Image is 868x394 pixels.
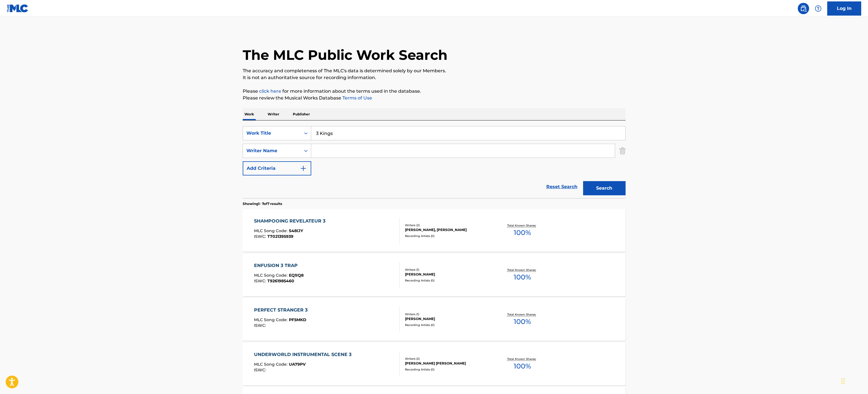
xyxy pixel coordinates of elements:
[405,223,490,227] div: Writers ( 2 )
[507,223,538,228] p: Total Known Shares:
[341,95,372,101] a: Terms of Use
[514,361,531,371] span: 100 %
[7,4,29,12] img: MLC Logo
[254,273,289,278] span: MLC Song Code :
[243,343,626,385] a: UNDERWORLD INSTRUMENTAL SCENE 3MLC Song Code:UA79PVISWC:Writers (2)[PERSON_NAME] [PERSON_NAME]Rec...
[259,88,281,94] a: click here
[300,165,307,172] img: 9d2ae6d4665cec9f34b9.svg
[243,46,447,63] h1: The MLC Public Work Search
[254,278,267,283] span: ISWC :
[514,272,531,282] span: 100 %
[289,362,306,367] span: UA79PV
[254,351,354,358] div: UNDERWORLD INSTRUMENTAL SCENE 3
[405,272,490,277] div: [PERSON_NAME]
[405,278,490,283] div: Recording Artists ( 0 )
[800,5,807,12] img: search
[405,323,490,327] div: Recording Artists ( 0 )
[254,234,267,239] span: ISWC :
[267,278,294,283] span: T9261985460
[507,357,538,361] p: Total Known Shares:
[254,218,328,224] div: SHAMPOOING REVELATEUR 3
[289,273,304,278] span: EQ1IQ8
[405,268,490,272] div: Writers ( 1 )
[243,126,626,198] form: Search Form
[243,74,626,81] p: It is not an authoritative source for recording information.
[291,108,312,120] p: Publisher
[243,209,626,252] a: SHAMPOOING REVELATEUR 3MLC Song Code:S48IJYISWC:T7021395939Writers (2)[PERSON_NAME], [PERSON_NAME...
[266,108,281,120] p: Writer
[254,307,310,313] div: PERFECT STRANGER 3
[405,234,490,238] div: Recording Artists ( 0 )
[405,312,490,316] div: Writers ( 1 )
[243,201,282,206] p: Showing 1 - 7 of 7 results
[243,108,256,120] p: Work
[405,361,490,366] div: [PERSON_NAME] [PERSON_NAME]
[289,228,303,233] span: S48IJY
[543,181,580,193] a: Reset Search
[405,357,490,361] div: Writers ( 2 )
[243,254,626,296] a: ENFUSION 3 TRAPMLC Song Code:EQ1IQ8ISWC:T9261985460Writers (1)[PERSON_NAME]Recording Artists (0)T...
[267,234,293,239] span: T7021395939
[243,88,626,95] p: Please for more information about the terms used in the database.
[798,3,809,14] a: Public Search
[827,1,861,16] a: Log In
[289,317,306,322] span: PF5MKD
[507,268,538,272] p: Total Known Shares:
[840,367,868,394] iframe: Chat Widget
[514,317,531,327] span: 100 %
[619,144,626,158] img: Delete Criterion
[254,262,304,269] div: ENFUSION 3 TRAP
[815,5,822,12] img: help
[405,316,490,321] div: [PERSON_NAME]
[812,3,824,14] div: Help
[841,372,845,389] div: Drag
[243,95,626,101] p: Please review the Musical Works Database
[254,323,267,328] span: ISWC :
[405,227,490,232] div: [PERSON_NAME], [PERSON_NAME]
[246,130,297,137] div: Work Title
[507,312,538,317] p: Total Known Shares:
[254,367,267,372] span: ISWC :
[583,181,626,195] button: Search
[243,161,311,175] button: Add Criteria
[254,228,289,233] span: MLC Song Code :
[246,147,297,154] div: Writer Name
[243,67,626,74] p: The accuracy and completeness of The MLC's data is determined solely by our Members.
[405,367,490,372] div: Recording Artists ( 0 )
[254,362,289,367] span: MLC Song Code :
[254,317,289,322] span: MLC Song Code :
[514,228,531,238] span: 100 %
[243,298,626,341] a: PERFECT STRANGER 3MLC Song Code:PF5MKDISWC:Writers (1)[PERSON_NAME]Recording Artists (0)Total Kno...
